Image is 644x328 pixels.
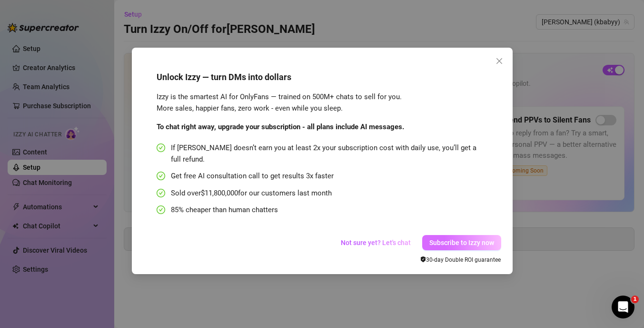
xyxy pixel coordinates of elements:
span: check-circle [157,189,165,197]
span: Subscribe to Izzy now [429,239,494,246]
button: Subscribe to Izzy now [422,235,501,250]
button: Not sure yet? Let's chat [333,235,418,250]
strong: Unlock Izzy — turn DMs into dollars [157,72,291,82]
iframe: Intercom live chat [612,296,634,318]
span: Sold over $11,800,000 for our customers last month [171,188,332,199]
button: Close [492,53,507,69]
span: Get free AI consultation call to get results 3x faster [171,171,334,182]
span: safety-certificate [420,256,426,262]
div: Izzy is the smartest AI for OnlyFans — trained on 500M+ chats to sell for you. More sales, happie... [157,92,482,114]
span: check-circle [157,172,165,180]
span: 1 [631,296,639,303]
span: check-circle [157,205,165,214]
span: Not sure yet? Let's chat [341,239,411,246]
span: Close [492,57,507,65]
span: close [495,57,503,65]
span: 85% cheaper than human chatters [171,205,278,216]
span: If [PERSON_NAME] doesn’t earn you at least 2x your subscription cost with daily use, you’ll get a... [171,143,482,165]
b: To chat right away, upgrade your subscription - all plans include AI messages. [157,123,404,131]
span: 30‑day Double ROI guarantee [420,256,501,263]
span: check-circle [157,143,165,152]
